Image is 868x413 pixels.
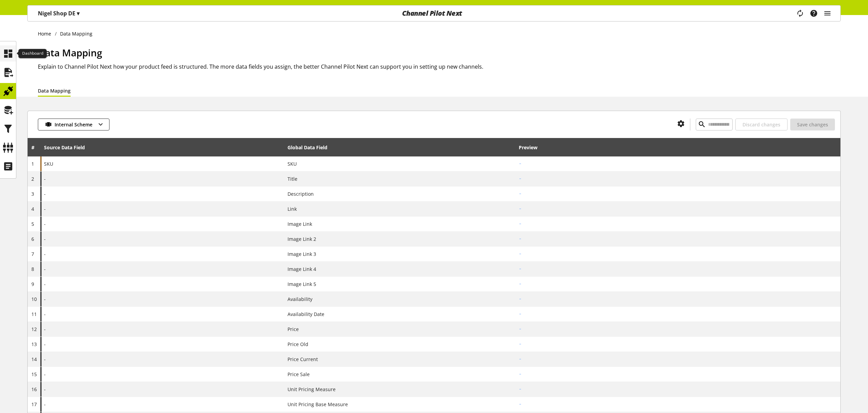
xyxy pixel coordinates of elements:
[45,121,52,128] img: 1869707a5a2b6c07298f74b45f9d27fa.svg
[44,205,46,212] span: -
[38,119,109,130] button: Internal Scheme
[44,280,46,288] span: -
[519,371,837,378] h2: -
[44,220,46,228] span: -
[44,175,46,182] span: -
[55,121,92,128] span: Internal Scheme
[790,119,835,130] button: Save changes
[44,326,46,333] span: -
[519,160,837,167] h2: -
[519,190,837,197] h2: -
[797,121,828,128] span: Save changes
[18,49,47,58] div: Dashboard
[519,235,837,243] h2: -
[44,250,46,258] span: -
[44,401,46,408] span: -
[519,250,837,258] h2: -
[288,401,348,408] span: Unit Pricing Base Measure
[288,295,312,303] span: Availability
[44,386,46,393] span: -
[31,236,34,242] span: 6
[288,326,299,333] span: Price
[288,250,316,258] span: Image Link 3
[38,46,102,59] span: Data Mapping
[519,341,837,348] h2: -
[38,63,841,71] h2: Explain to Channel Pilot Next how your product feed is structured. The more data fields you assig...
[31,161,34,167] span: 1
[31,386,37,393] span: 16
[288,356,318,363] span: Price Current
[519,311,837,318] h2: -
[519,144,538,151] div: Preview
[31,206,34,212] span: 4
[31,401,37,408] span: 17
[288,311,324,318] span: Availability Date
[519,295,837,303] h2: -
[519,205,837,212] h2: -
[44,295,46,303] span: -
[31,356,37,362] span: 14
[31,281,34,287] span: 9
[288,160,297,167] span: SKU
[519,265,837,273] h2: -
[31,266,34,272] span: 8
[288,190,314,197] span: Description
[288,265,316,273] span: Image Link 4
[44,341,46,348] span: -
[44,235,46,243] span: -
[31,341,37,347] span: 13
[31,296,37,302] span: 10
[288,386,336,393] span: Unit Pricing Measure
[288,341,308,348] span: Price Old
[38,30,55,37] a: Home
[31,326,37,332] span: 12
[44,356,46,363] span: -
[519,356,837,363] h2: -
[44,371,46,378] span: -
[44,144,85,151] div: Source Data Field
[44,190,46,197] span: -
[742,121,780,128] span: Discard changes
[735,119,788,130] button: Discard changes
[77,10,79,17] span: ▾
[288,280,316,288] span: Image Link 5
[31,221,34,227] span: 5
[519,386,837,393] h2: -
[38,87,71,94] a: Data Mapping
[519,401,837,408] h2: -
[38,9,79,17] p: Nigel Shop DE
[288,205,297,212] span: Link
[31,371,37,377] span: 15
[288,235,316,243] span: Image Link 2
[31,144,34,151] span: #
[288,220,312,228] span: Image Link
[27,5,841,22] nav: main navigation
[44,265,46,273] span: -
[31,251,34,257] span: 7
[519,175,837,182] h2: -
[288,371,310,378] span: Price Sale
[519,326,837,333] h2: -
[31,176,34,182] span: 2
[519,280,837,288] h2: -
[31,191,34,197] span: 3
[288,144,327,151] div: Global Data Field
[44,311,46,318] span: -
[31,311,37,317] span: 11
[519,220,837,228] h2: -
[44,160,53,167] span: SKU
[288,175,297,182] span: Title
